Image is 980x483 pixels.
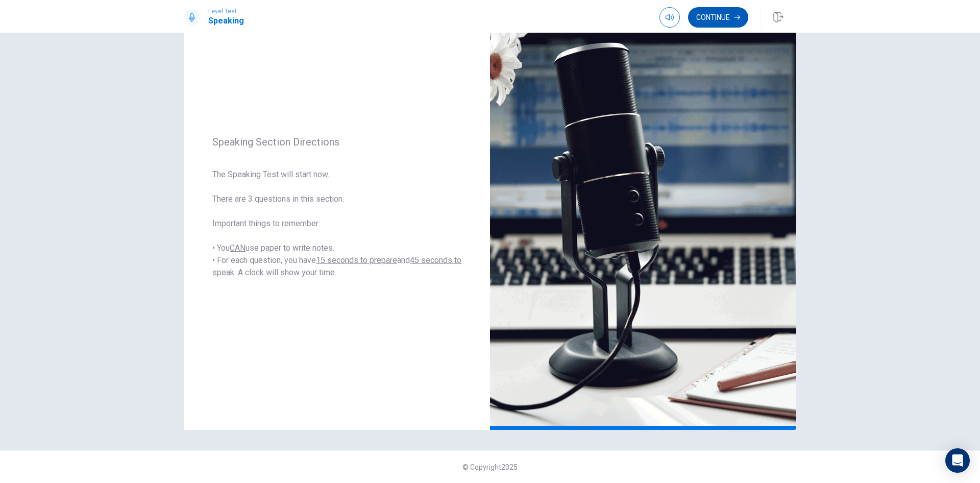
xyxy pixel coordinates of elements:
[462,463,518,471] span: © Copyright 2025
[212,136,461,148] span: Speaking Section Directions
[688,7,748,28] button: Continue
[208,8,244,15] span: Level Test
[208,15,244,27] h1: Speaking
[230,243,246,253] u: CAN
[212,168,461,279] span: The Speaking Test will start now. There are 3 questions in this section. Important things to reme...
[316,255,397,265] u: 15 seconds to prepare
[945,448,970,473] div: Open Intercom Messenger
